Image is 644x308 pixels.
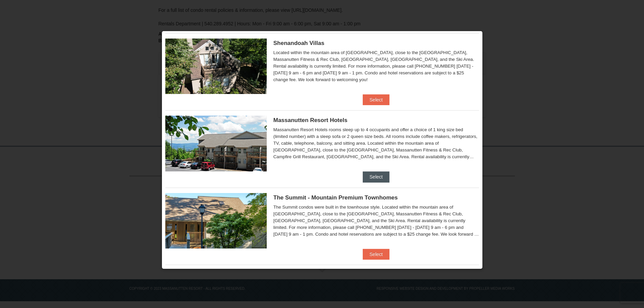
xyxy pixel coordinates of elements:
div: Located within the mountain area of [GEOGRAPHIC_DATA], close to the [GEOGRAPHIC_DATA], Massanutte... [273,49,479,83]
div: Massanutten Resort Hotels rooms sleep up to 4 occupants and offer a choice of 1 king size bed (li... [273,126,479,160]
span: The Summit - Mountain Premium Townhomes [273,194,398,201]
span: Shenandoah Villas [273,40,325,46]
button: Select [363,171,389,182]
button: Select [363,249,389,260]
img: 19219034-1-0eee7e00.jpg [165,193,267,248]
div: The Summit condos were built in the townhouse style. Located within the mountain area of [GEOGRAP... [273,204,479,238]
button: Select [363,94,389,105]
span: Massanutten Resort Hotels [273,117,348,123]
img: 19219026-1-e3b4ac8e.jpg [165,116,267,171]
img: 19219019-2-e70bf45f.jpg [165,39,267,94]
